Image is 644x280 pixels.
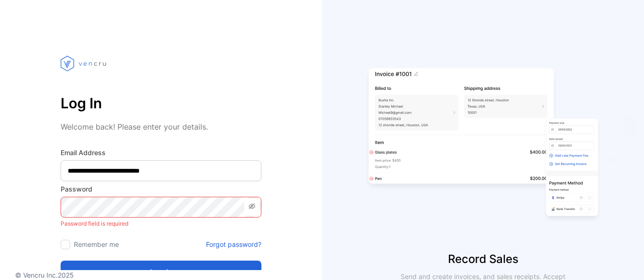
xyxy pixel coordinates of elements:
[365,38,601,251] img: slider image
[61,148,261,157] label: Email Address
[61,38,108,89] img: vencru logo
[61,218,261,230] p: Password field is required
[322,251,644,268] p: Record Sales
[74,240,119,248] label: Remember me
[206,239,261,249] a: Forgot password?
[61,121,261,132] p: Welcome back! Please enter your details.
[61,184,261,194] label: Password
[61,92,261,114] p: Log In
